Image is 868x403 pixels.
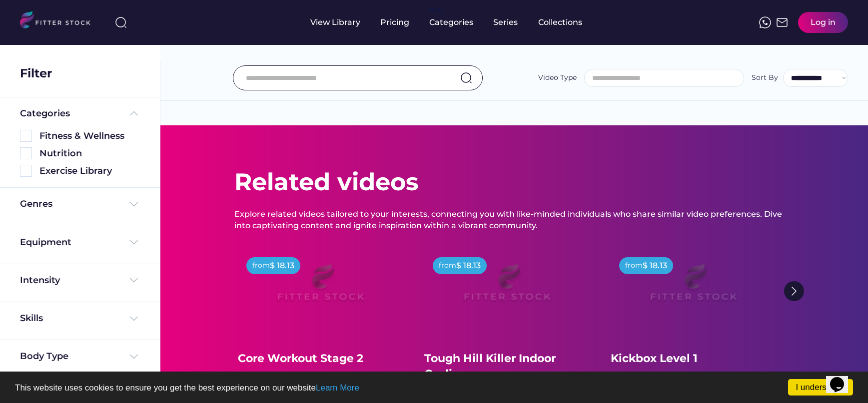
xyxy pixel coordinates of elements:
div: from [252,261,270,271]
img: Frame%2079%20%281%29.svg [629,251,757,323]
div: Intensity [20,274,60,287]
img: Frame%20%284%29.svg [128,198,140,210]
div: from [625,261,643,271]
div: Collections [538,17,582,28]
div: Sort By [752,73,778,83]
div: Core Workout Stage 2 [238,351,403,367]
img: LOGO.svg [20,11,99,31]
div: fvck [429,5,442,15]
img: meteor-icons_whatsapp%20%281%29.svg [759,16,771,28]
img: Frame%2079%20%281%29.svg [443,251,571,323]
div: Filter [20,65,52,82]
div: Log in [811,17,836,28]
img: Rectangle%205126.svg [20,165,32,177]
div: Categories [20,107,70,120]
div: Skills [20,312,45,325]
div: Tough Hill Killer Indoor Cycling [424,351,589,382]
p: This website uses cookies to ensure you get the best experience on our website [15,384,853,392]
img: Frame%20%285%29.svg [128,107,140,119]
div: Related videos [234,165,418,199]
img: Rectangle%205126.svg [20,147,32,159]
div: Genres [20,198,52,210]
div: Exercise Library [39,165,140,177]
iframe: chat widget [826,363,858,393]
img: Frame%2051.svg [776,16,788,28]
img: Frame%20%284%29.svg [128,313,140,325]
div: Categories [429,17,473,28]
a: Learn More [316,383,359,393]
div: Nutrition [39,147,140,160]
div: from [439,261,456,271]
div: Fitness & Wellness [39,130,140,142]
img: search-normal%203.svg [115,16,127,28]
img: Frame%20%284%29.svg [128,351,140,363]
a: I understand! [788,379,853,396]
img: search-normal.svg [460,72,472,84]
div: Explore related videos tailored to your interests, connecting you with like-minded individuals wh... [234,209,794,231]
div: Kickbox Level 1 [611,351,776,367]
img: Frame%20%284%29.svg [128,274,140,286]
div: Pricing [380,17,409,28]
div: Equipment [20,236,71,249]
div: View Library [310,17,360,28]
img: Group%201000002322%20%281%29.svg [784,281,804,301]
img: Frame%20%284%29.svg [128,236,140,248]
div: Body Type [20,350,68,363]
img: Frame%2079%20%281%29.svg [256,251,384,323]
img: Rectangle%205126.svg [20,130,32,142]
div: Series [493,17,518,28]
div: Video Type [538,73,577,83]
